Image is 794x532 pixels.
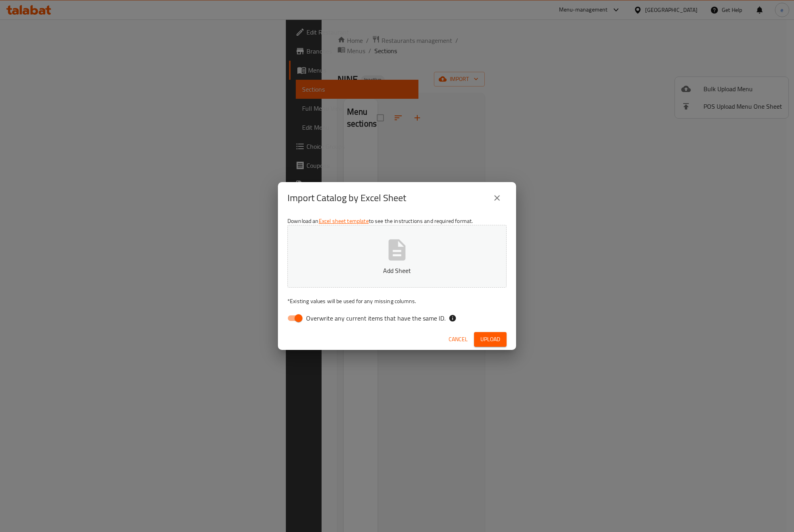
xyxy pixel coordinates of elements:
[474,332,507,347] button: Upload
[287,225,507,288] button: Add Sheet
[300,266,494,275] p: Add Sheet
[488,188,507,207] button: close
[319,216,369,226] a: Excel sheet template
[449,314,457,322] svg: If the overwrite option isn't selected, then the items that match an existing ID will be ignored ...
[306,313,445,323] span: Overwrite any current items that have the same ID.
[287,297,507,305] p: Existing values will be used for any missing columns.
[287,192,406,204] h2: Import Catalog by Excel Sheet
[449,334,468,344] span: Cancel
[445,332,471,347] button: Cancel
[480,334,500,344] span: Upload
[278,214,516,329] div: Download an to see the instructions and required format.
